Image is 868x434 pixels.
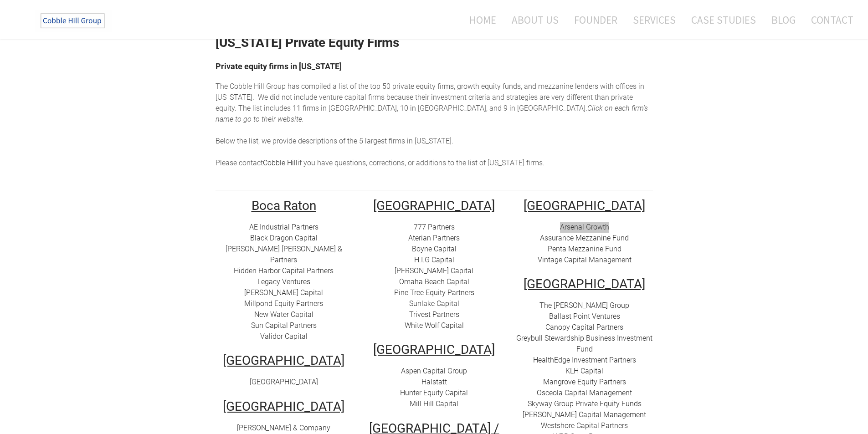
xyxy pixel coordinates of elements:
a: New Water Capital [254,310,313,319]
a: Cobble Hill [263,158,298,167]
a: Mill Hill Capital [410,399,458,408]
span: Please contact if you have questions, corrections, or additions to the list of [US_STATE] firms. [216,158,544,167]
a: White Wolf Capital [405,321,464,330]
a: Aterian Partners [408,234,460,242]
a: About Us [505,8,565,32]
u: [GEOGRAPHIC_DATA] [223,353,344,368]
span: The Cobble Hill Group has compiled a list of t [216,82,360,91]
a: Hunter Equity Capital [400,388,468,397]
a: H.I.G Capital [414,255,454,264]
a: Trivest Partners [409,310,459,319]
a: Penta Mezzanine Fund [548,245,621,253]
a: [PERSON_NAME] Capital Management [523,410,646,419]
a: Omaha Beach Capital [399,277,469,286]
a: Osceola Capital Management [537,388,632,397]
a: Arsenal Growth [560,223,609,231]
em: Click on each firm's name to go to their website. [216,104,648,123]
a: [PERSON_NAME] Capital [244,288,323,297]
a: Canopy Capital Partners [545,323,623,332]
strong: [US_STATE] Private Equity Firms [216,35,399,50]
a: Home [456,8,503,32]
a: Westshore Capital Partners [541,421,628,430]
a: HealthEdge Investment Partners [533,356,636,364]
a: Skyway Group Private Equity Funds [528,399,642,408]
a: Validor Capital [260,332,308,341]
a: [PERSON_NAME] [PERSON_NAME] & Partners [226,245,342,264]
a: Aspen Capital Group [401,367,467,375]
u: [GEOGRAPHIC_DATA] [524,276,645,291]
a: Blog [765,8,802,32]
span: ​​ [565,367,603,375]
a: [PERSON_NAME] Capital [395,266,473,275]
a: Ballast Point Ventures [549,312,620,321]
a: Millpond Equity Partners [244,299,323,308]
a: Vintage Capital Management [538,255,632,264]
a: Sunlake Capital [409,299,459,308]
a: Services [626,8,683,32]
u: Boca Raton [252,198,316,213]
a: Assurance Mezzanine Fund [540,234,629,242]
a: Boyne Capital [412,245,457,253]
u: [GEOGRAPHIC_DATA] [223,399,344,414]
a: 777 Partners [414,223,455,231]
a: Case Studies [684,8,763,32]
span: enture capital firms because their investment criteria and strategies are very different than pri... [216,93,633,112]
a: Contact [804,8,853,32]
a: Founder [567,8,624,32]
a: [PERSON_NAME] & Company [237,424,330,432]
a: AE Industrial Partners [249,223,318,231]
a: Legacy Ventures [257,277,310,286]
u: [GEOGRAPHIC_DATA] [373,198,495,213]
a: KLH Capital [565,367,603,375]
font: Private equity firms in [US_STATE] [216,61,342,71]
a: Halstatt [421,378,447,386]
a: Hidden Harbor Capital Partners [234,266,334,275]
a: [GEOGRAPHIC_DATA] [250,378,318,386]
u: ​[GEOGRAPHIC_DATA] [524,198,645,213]
a: Greybull Stewardship Business Investment Fund [516,334,652,353]
a: The [PERSON_NAME] Group [539,301,629,310]
img: The Cobble Hill Group LLC [35,10,112,32]
a: ​Mangrove Equity Partners [543,378,626,386]
u: [GEOGRAPHIC_DATA] [373,342,495,357]
a: Black Dragon Capital [250,234,318,242]
a: Sun Capital Partners [251,321,317,330]
div: he top 50 private equity firms, growth equity funds, and mezzanine lenders with offices in [US_ST... [216,81,653,168]
a: Pine Tree Equity Partners [394,288,474,297]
